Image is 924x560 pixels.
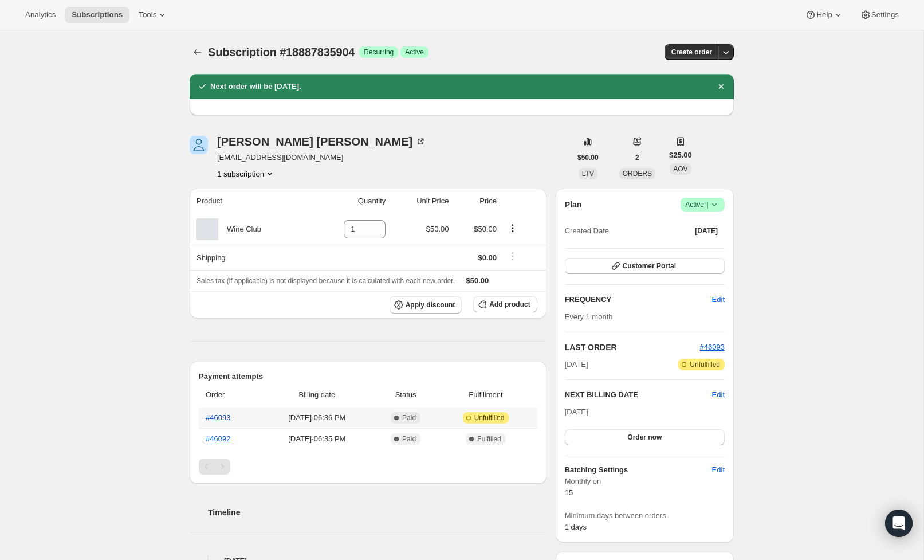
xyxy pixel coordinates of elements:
[628,150,646,166] button: 2
[217,168,276,179] button: Product actions
[673,165,687,173] span: AOV
[478,253,497,262] span: $0.00
[132,7,175,23] button: Tools
[402,434,416,444] span: Paid
[565,488,573,497] span: 15
[565,294,712,306] h2: FREQUENCY
[565,476,725,487] span: Monthly on
[389,189,452,214] th: Unit Price
[377,389,434,401] span: Status
[504,250,522,263] button: Shipping actions
[206,434,230,443] a: #46092
[441,389,530,401] span: Fulfillment
[217,152,426,163] span: [EMAIL_ADDRESS][DOMAIN_NAME]
[712,464,725,476] span: Edit
[565,510,725,522] span: Minimum days between orders
[190,189,310,214] th: Product
[504,222,522,234] button: Product actions
[208,46,355,58] span: Subscription #18887835904
[405,48,424,57] span: Active
[705,291,732,309] button: Edit
[190,44,206,60] button: Subscriptions
[453,189,500,214] th: Price
[627,433,662,442] span: Order now
[139,10,156,19] span: Tools
[623,170,652,178] span: ORDERS
[565,312,613,321] span: Every 1 month
[18,7,62,23] button: Analytics
[218,224,261,235] div: Wine Club
[885,510,913,537] div: Open Intercom Messenger
[473,296,537,312] button: Add product
[199,371,537,382] h2: Payment attempts
[712,389,725,401] button: Edit
[474,225,497,233] span: $50.00
[565,342,700,353] h2: LAST ORDER
[364,48,394,57] span: Recurring
[65,7,129,23] button: Subscriptions
[208,507,546,518] h2: Timeline
[206,413,230,422] a: #46093
[623,261,676,271] span: Customer Portal
[190,136,208,154] span: Sarah Reich
[565,359,588,370] span: [DATE]
[426,225,449,233] span: $50.00
[565,408,588,416] span: [DATE]
[713,79,729,95] button: Dismiss notification
[671,48,712,57] span: Create order
[406,300,455,310] span: Apply discount
[635,153,639,162] span: 2
[190,245,310,270] th: Shipping
[264,389,370,401] span: Billing date
[665,44,719,60] button: Create order
[264,433,370,445] span: [DATE] · 06:35 PM
[466,276,489,285] span: $50.00
[402,413,416,422] span: Paid
[707,200,709,209] span: |
[390,296,462,314] button: Apply discount
[582,170,594,178] span: LTV
[669,150,692,161] span: $25.00
[489,300,530,309] span: Add product
[853,7,906,23] button: Settings
[712,294,725,306] span: Edit
[199,459,537,475] nav: Pagination
[565,464,712,476] h6: Batching Settings
[72,10,123,19] span: Subscriptions
[477,434,501,444] span: Fulfilled
[690,360,720,369] span: Unfulfilled
[565,389,712,401] h2: NEXT BILLING DATE
[695,226,718,236] span: [DATE]
[688,223,725,239] button: [DATE]
[700,343,725,351] a: #46093
[310,189,389,214] th: Quantity
[25,10,56,19] span: Analytics
[700,342,725,353] button: #46093
[210,81,301,92] h2: Next order will be [DATE].
[565,523,587,531] span: 1 days
[565,429,725,445] button: Order now
[264,412,370,424] span: [DATE] · 06:36 PM
[577,153,599,162] span: $50.00
[816,10,832,19] span: Help
[565,225,609,237] span: Created Date
[798,7,850,23] button: Help
[685,199,720,210] span: Active
[474,413,505,422] span: Unfulfilled
[871,10,899,19] span: Settings
[571,150,605,166] button: $50.00
[196,277,455,285] span: Sales tax (if applicable) is not displayed because it is calculated with each new order.
[705,461,732,479] button: Edit
[565,258,725,274] button: Customer Portal
[565,199,582,210] h2: Plan
[199,382,261,408] th: Order
[217,136,426,147] div: [PERSON_NAME] [PERSON_NAME]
